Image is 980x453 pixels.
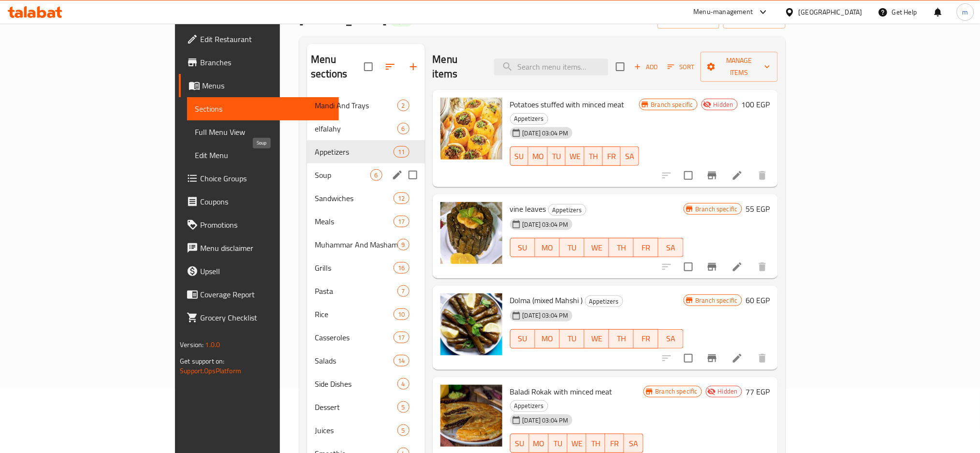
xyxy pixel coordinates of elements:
[751,164,774,187] button: delete
[397,378,410,390] div: items
[179,51,339,74] a: Branches
[799,7,863,17] div: [GEOGRAPHIC_DATA]
[195,149,331,161] span: Edit Menu
[746,202,770,216] h6: 55 EGP
[315,424,397,436] div: Juices
[519,129,572,138] span: [DATE] 03:04 PM
[510,384,613,399] span: Baladi Rokak with minced meat
[585,146,602,166] button: TH
[315,123,397,134] div: elfalahy
[180,338,204,351] span: Version:
[394,263,409,273] span: 16
[315,285,397,297] span: Pasta
[315,401,397,413] div: Dessert
[549,205,586,216] span: Appetizers
[564,241,581,255] span: TU
[179,283,339,306] a: Coverage Report
[548,146,566,166] button: TU
[731,14,778,26] span: export
[397,100,410,111] div: items
[398,101,409,110] span: 2
[394,356,409,365] span: 14
[519,311,572,320] span: [DATE] 03:04 PM
[200,173,331,184] span: Choice Groups
[585,238,609,257] button: WE
[315,239,397,250] span: Muhammar And Mashamar
[585,329,609,349] button: WE
[179,190,339,213] a: Coupons
[560,238,585,257] button: TU
[307,372,424,395] div: Side Dishes4
[678,165,699,186] span: Select to update
[307,210,424,233] div: Meals17
[552,149,562,163] span: TU
[511,400,548,411] span: Appetizers
[440,293,502,355] img: Dolma (mixed Mahshi )
[634,238,658,257] button: FR
[315,216,394,227] span: Meals
[307,349,424,372] div: Salads14
[549,434,568,453] button: TU
[605,434,624,453] button: FR
[397,424,410,436] div: items
[394,217,409,226] span: 17
[638,332,655,346] span: FR
[668,61,694,73] span: Sort
[370,169,382,181] div: items
[564,332,581,346] span: TU
[510,434,529,453] button: SU
[398,380,409,389] span: 4
[731,170,743,181] a: Edit menu item
[179,260,339,283] a: Upsell
[609,437,620,451] span: FR
[187,144,339,167] a: Edit Menu
[701,255,724,278] button: Branch-specific-item
[200,33,331,45] span: Edit Restaurant
[398,124,409,133] span: 6
[588,241,605,255] span: WE
[402,55,425,78] button: Add section
[510,97,625,112] span: Potatoes stuffed with minced meat
[315,100,397,111] span: Mandi And Trays
[510,329,535,349] button: SU
[692,205,742,214] span: Branch specific
[307,140,424,163] div: Appetizers11
[553,437,564,451] span: TU
[658,238,683,257] button: SA
[701,347,724,370] button: Branch-specific-item
[394,332,409,343] div: items
[315,192,394,204] span: Sandwiches
[358,57,379,77] span: Select all sections
[588,149,599,163] span: TH
[398,426,409,435] span: 5
[533,437,545,451] span: MO
[710,100,737,109] span: Hidden
[630,59,661,74] button: Add
[200,312,331,323] span: Grocery Checklist
[610,57,630,77] span: Select section
[179,236,339,260] a: Menu disclaimer
[568,434,586,453] button: WE
[519,220,572,229] span: [DATE] 03:04 PM
[307,163,424,187] div: Soup6edit
[588,332,605,346] span: WE
[514,437,526,451] span: SU
[394,194,409,203] span: 12
[394,262,409,274] div: items
[535,238,560,257] button: MO
[315,332,394,343] div: Casseroles
[180,355,224,367] span: Get support on:
[694,6,753,18] div: Menu-management
[621,146,639,166] button: SA
[179,74,339,97] a: Menus
[658,329,683,349] button: SA
[510,202,546,216] span: vine leaves
[630,59,661,74] span: Add item
[394,355,409,366] div: items
[746,385,770,398] h6: 77 EGP
[187,120,339,144] a: Full Menu View
[494,58,608,75] input: search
